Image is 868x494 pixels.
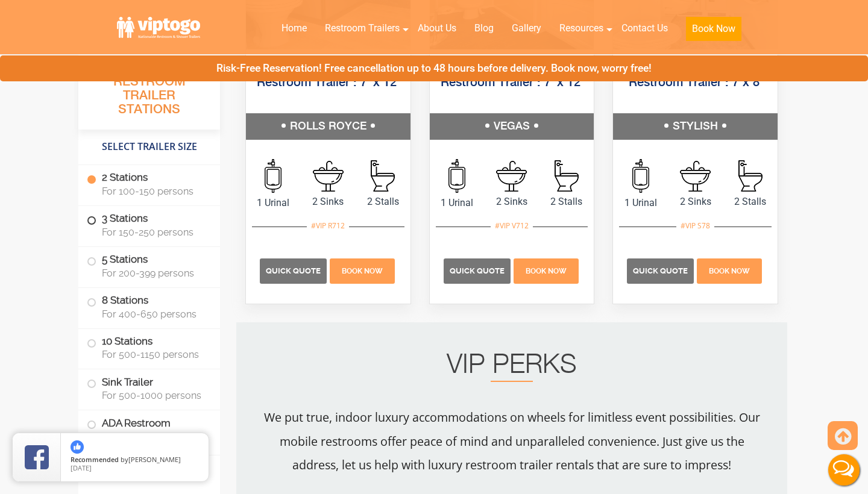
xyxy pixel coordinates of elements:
[71,440,84,454] img: thumbs up icon
[632,159,649,193] img: an icon of urinal
[102,227,206,238] span: For 150-250 persons
[78,57,220,130] h3: All Portable Restroom Trailer Stations
[71,455,119,464] span: Recommended
[676,218,714,234] div: #VIP S78
[71,463,92,472] span: [DATE]
[102,308,206,320] span: For 400-650 persons
[102,349,206,360] span: For 500-1150 persons
[260,405,763,477] p: We put true, indoor luxury accommodations on wheels for limitless event possibilities. Our mobile...
[612,15,677,42] a: Contact Us
[316,15,409,42] a: Restroom Trailers
[301,195,356,209] span: 2 Sinks
[680,161,711,192] img: an icon of sink
[329,264,397,276] a: Book Now
[87,206,212,243] label: 3 Stations
[409,15,465,42] a: About Us
[696,264,764,276] a: Book Now
[613,196,668,210] span: 1 Urinal
[260,353,763,382] h2: VIP PERKS
[313,161,344,192] img: an icon of sink
[491,218,533,234] div: #VIP V712
[102,267,206,279] span: For 200-399 persons
[356,195,410,209] span: 2 Stalls
[503,15,550,42] a: Gallery
[723,195,778,209] span: 2 Stalls
[496,161,527,192] img: an icon of sink
[738,160,763,192] img: an icon of stall
[465,15,503,42] a: Blog
[444,264,512,276] a: Quick Quote
[87,329,212,366] label: 10 Stations
[128,455,181,464] span: [PERSON_NAME]
[342,267,383,275] span: Book Now
[71,456,199,464] span: by
[246,113,410,140] h5: ROLLS ROYCE
[87,288,212,325] label: 8 Stations
[709,267,750,275] span: Book Now
[633,266,688,275] span: Quick Quote
[272,15,316,42] a: Home
[246,196,301,210] span: 1 Urinal
[78,136,220,158] h4: Select Trailer Size
[430,196,485,210] span: 1 Urinal
[627,264,696,276] a: Quick Quote
[87,165,212,202] label: 2 Stations
[102,390,206,401] span: For 500-1000 persons
[668,195,723,209] span: 2 Sinks
[87,369,212,407] label: Sink Trailer
[448,159,465,193] img: an icon of urinal
[485,195,539,209] span: 2 Sinks
[307,218,349,234] div: #VIP R712
[613,113,778,140] h5: STYLISH
[555,160,579,192] img: an icon of stall
[25,445,49,469] img: Review Rating
[265,159,281,193] img: an icon of urinal
[677,15,750,48] a: Book Now
[539,195,594,209] span: 2 Stalls
[526,267,567,275] span: Book Now
[686,17,741,41] button: Book Now
[87,247,212,284] label: 5 Stations
[450,266,505,275] span: Quick Quote
[266,266,321,275] span: Quick Quote
[87,410,212,451] label: ADA Restroom Trailers
[371,160,395,192] img: an icon of stall
[430,113,594,140] h5: VEGAS
[550,15,612,42] a: Resources
[260,264,329,276] a: Quick Quote
[512,264,580,276] a: Book Now
[102,186,206,197] span: For 100-150 persons
[820,446,868,494] button: Live Chat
